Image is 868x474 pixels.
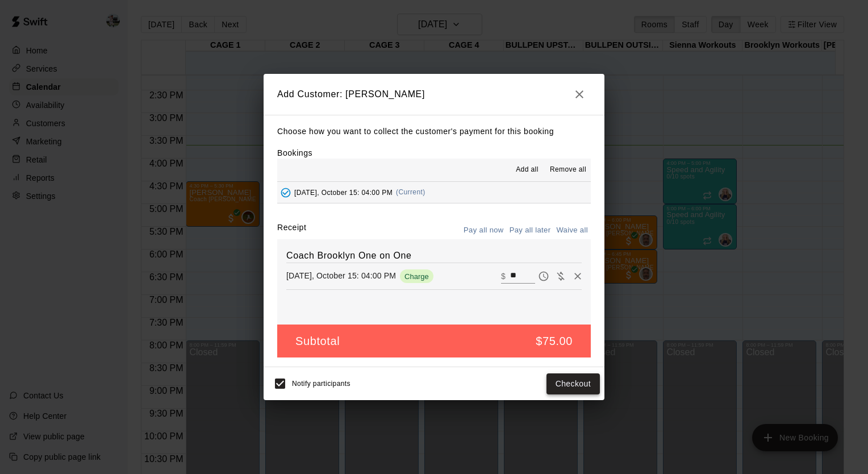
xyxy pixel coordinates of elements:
[286,270,396,281] p: [DATE], October 15: 04:00 PM
[292,380,350,388] span: Notify participants
[509,161,545,179] button: Add all
[277,184,294,201] button: Added - Collect Payment
[536,334,573,349] h5: $75.00
[294,188,393,196] span: [DATE], October 15: 04:00 PM
[550,164,586,176] span: Remove all
[569,268,586,285] button: Remove
[400,272,433,281] span: Charge
[501,271,506,282] p: $
[286,248,582,263] h6: Coach Brooklyn One on One
[507,222,554,239] button: Pay all later
[264,74,604,115] h2: Add Customer: [PERSON_NAME]
[396,188,425,196] span: (Current)
[546,373,600,394] button: Checkout
[535,271,552,280] span: Pay later
[553,222,591,239] button: Waive all
[295,334,340,349] h5: Subtotal
[277,182,591,203] button: Added - Collect Payment[DATE], October 15: 04:00 PM(Current)
[277,148,312,157] label: Bookings
[461,222,507,239] button: Pay all now
[545,161,591,179] button: Remove all
[552,271,569,280] span: Waive payment
[516,164,539,176] span: Add all
[277,124,591,139] p: Choose how you want to collect the customer's payment for this booking
[277,222,306,239] label: Receipt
